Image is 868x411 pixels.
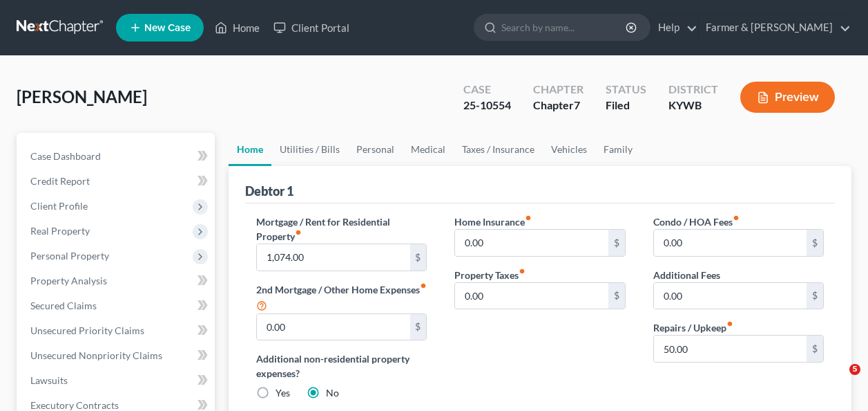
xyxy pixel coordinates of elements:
[740,82,835,113] button: Preview
[726,320,733,327] i: fiber_manual_record
[455,230,608,256] input: --
[533,82,584,98] div: Chapter
[653,268,720,282] label: Additional Fees
[733,214,740,221] i: fiber_manual_record
[267,15,356,40] a: Client Portal
[668,98,718,113] div: KYWB
[257,244,409,271] input: --
[463,98,511,113] div: 25-10554
[30,300,97,311] span: Secured Claims
[454,133,543,166] a: Taxes / Insurance
[807,336,823,362] div: $
[326,386,339,400] label: No
[256,351,427,381] label: Additional non-residential property expenses?
[30,399,119,411] span: Executory Contracts
[295,229,302,236] i: fiber_manual_record
[19,144,215,169] a: Case Dashboard
[651,15,697,40] a: Help
[606,98,646,113] div: Filed
[608,283,625,309] div: $
[653,214,740,229] label: Condo / HOA Fees
[574,98,580,111] span: 7
[654,230,807,256] input: --
[699,15,851,40] a: Farmer & [PERSON_NAME]
[595,133,641,166] a: Family
[30,325,144,336] span: Unsecured Priority Claims
[348,133,403,166] a: Personal
[849,364,860,375] span: 5
[463,82,511,98] div: Case
[245,183,293,199] div: Debtor 1
[519,268,525,275] i: fiber_manual_record
[501,15,628,40] input: Search by name...
[403,133,454,166] a: Medical
[654,283,807,309] input: --
[19,169,215,194] a: Credit Report
[30,250,109,262] span: Personal Property
[807,283,823,309] div: $
[807,230,823,256] div: $
[525,214,532,221] i: fiber_manual_record
[30,225,90,237] span: Real Property
[653,320,733,335] label: Repairs / Upkeep
[606,82,646,98] div: Status
[19,318,215,343] a: Unsecured Priority Claims
[454,214,532,229] label: Home Insurance
[543,133,595,166] a: Vehicles
[208,15,267,40] a: Home
[30,175,90,187] span: Credit Report
[30,275,107,286] span: Property Analysis
[410,314,427,340] div: $
[276,386,290,400] label: Yes
[30,200,88,212] span: Client Profile
[455,283,608,309] input: --
[30,374,68,386] span: Lawsuits
[256,214,427,244] label: Mortgage / Rent for Residential Property
[410,244,427,271] div: $
[19,268,215,293] a: Property Analysis
[668,82,718,98] div: District
[229,133,271,166] a: Home
[30,349,162,361] span: Unsecured Nonpriority Claims
[19,343,215,368] a: Unsecured Nonpriority Claims
[17,86,147,107] span: [PERSON_NAME]
[420,282,427,289] i: fiber_manual_record
[256,282,427,313] label: 2nd Mortgage / Other Home Expenses
[19,368,215,393] a: Lawsuits
[454,268,525,282] label: Property Taxes
[654,336,807,362] input: --
[271,133,348,166] a: Utilities / Bills
[821,364,854,397] iframe: Intercom live chat
[608,230,625,256] div: $
[144,23,191,33] span: New Case
[19,293,215,318] a: Secured Claims
[533,98,584,113] div: Chapter
[30,150,101,162] span: Case Dashboard
[257,314,409,340] input: --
